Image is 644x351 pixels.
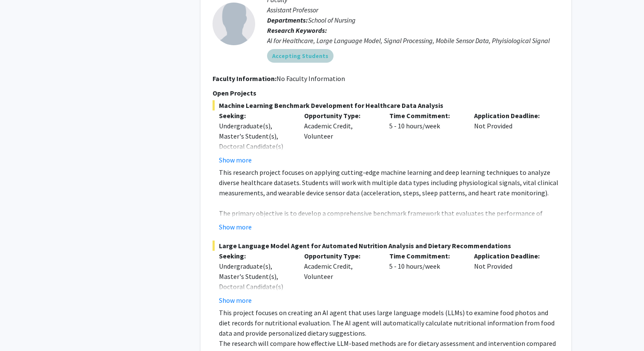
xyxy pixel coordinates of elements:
p: Assistant Professor [267,5,559,15]
p: Time Commitment: [389,251,462,261]
div: Undergraduate(s), Master's Student(s), Doctoral Candidate(s) (PhD, MD, DMD, PharmD, etc.) [219,261,291,312]
div: Not Provided [468,251,553,305]
p: The primary objective is to develop a comprehensive benchmark framework that evaluates the perfor... [219,208,559,249]
p: Application Deadline: [474,110,546,121]
b: Faculty Information: [213,74,276,83]
p: This research project focuses on applying cutting-edge machine learning and deep learning techniq... [219,167,559,198]
span: School of Nursing [308,16,356,24]
p: This project focuses on creating an AI agent that uses large language models (LLMs) to examine fo... [219,307,559,338]
button: Show more [219,155,252,165]
span: No Faculty Information [276,74,345,83]
div: 5 - 10 hours/week [383,251,468,305]
span: Machine Learning Benchmark Development for Healthcare Data Analysis [213,100,559,110]
b: Research Keywords: [267,26,327,35]
p: Open Projects [213,88,559,98]
div: Academic Credit, Volunteer [298,251,383,305]
p: Opportunity Type: [304,251,377,261]
iframe: Chat [6,313,36,345]
b: Departments: [267,16,308,24]
div: AI for Healthcare, Large Language Model, Signal Processing, Mobile Sensor Data, Phyisiological Si... [267,35,559,46]
p: Seeking: [219,110,291,121]
p: Seeking: [219,251,291,261]
span: Large Language Model Agent for Automated Nutrition Analysis and Dietary Recommendations [213,241,559,251]
div: 5 - 10 hours/week [383,110,468,165]
div: Not Provided [468,110,553,165]
p: Application Deadline: [474,251,546,261]
button: Show more [219,222,252,232]
p: Opportunity Type: [304,110,377,121]
button: Show more [219,295,252,305]
mat-chip: Accepting Students [267,49,333,63]
div: Academic Credit, Volunteer [298,110,383,165]
p: Time Commitment: [389,110,462,121]
div: Undergraduate(s), Master's Student(s), Doctoral Candidate(s) (PhD, MD, DMD, PharmD, etc.) [219,121,291,172]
